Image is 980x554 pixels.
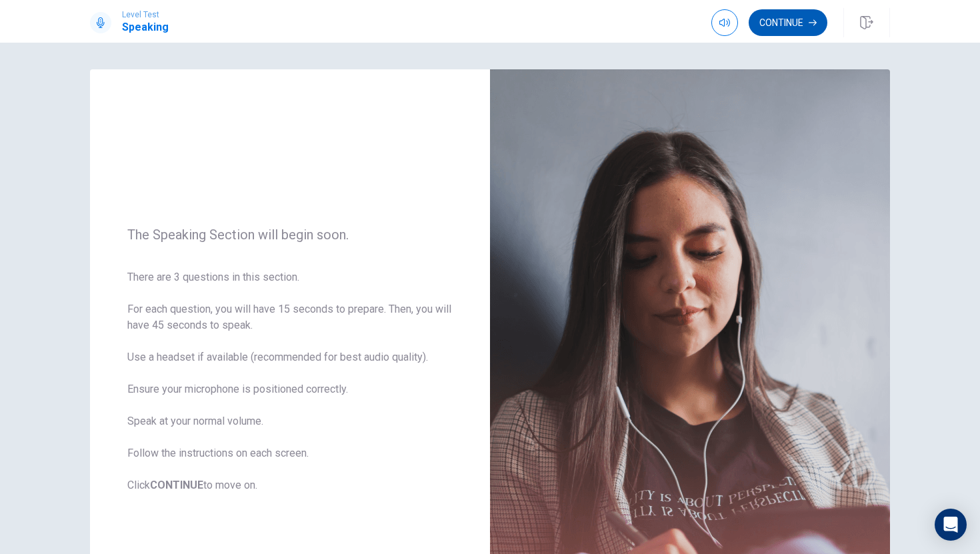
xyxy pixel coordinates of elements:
[122,19,169,35] h1: Speaking
[127,227,453,243] span: The Speaking Section will begin soon.
[749,9,827,36] button: Continue
[935,509,967,541] div: Open Intercom Messenger
[122,10,169,19] span: Level Test
[150,479,203,491] b: CONTINUE
[127,269,453,493] span: There are 3 questions in this section. For each question, you will have 15 seconds to prepare. Th...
